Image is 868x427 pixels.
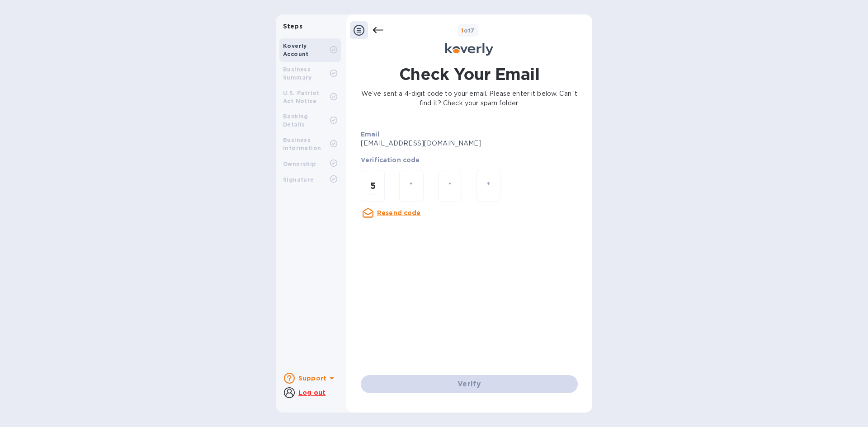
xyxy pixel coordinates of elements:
p: [EMAIL_ADDRESS][DOMAIN_NAME] [361,139,500,148]
b: Banking Details [283,113,308,128]
b: Business Information [283,136,321,151]
b: Business Summary [283,66,312,81]
h1: Check Your Email [399,63,539,85]
p: Verification code [361,155,578,164]
b: Support [298,375,326,382]
u: Resend code [377,209,421,216]
p: We’ve sent a 4-digit code to your email. Please enter it below. Can`t find it? Check your spam fo... [361,89,578,108]
b: Ownership [283,160,316,167]
b: U.S. Patriot Act Notice [283,89,320,104]
b: Signature [283,176,314,183]
span: 1 [461,27,463,34]
b: Steps [283,23,302,30]
b: Koverly Account [283,42,309,57]
u: Log out [298,389,325,396]
b: of 7 [461,27,475,34]
b: Email [361,131,379,138]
